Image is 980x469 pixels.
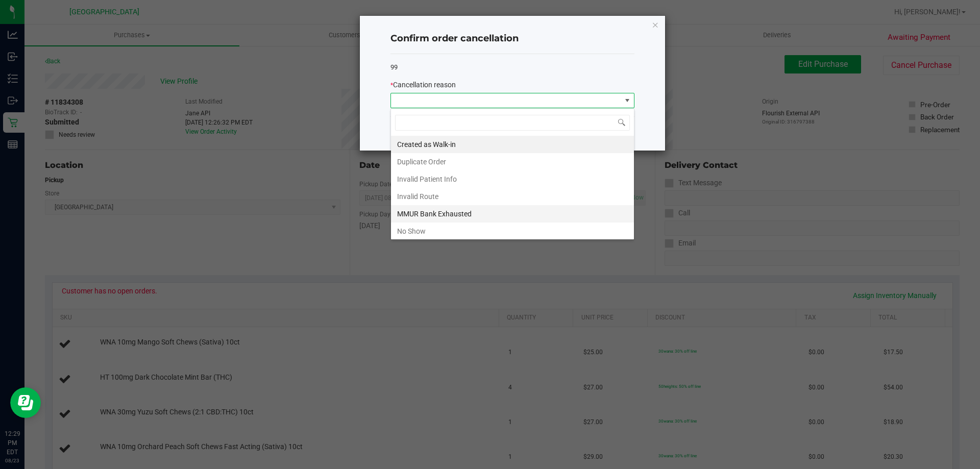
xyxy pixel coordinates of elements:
span: 99 [390,63,398,71]
li: No Show [391,223,634,240]
li: Created as Walk-in [391,136,634,153]
li: Invalid Route [391,188,634,205]
li: MMUR Bank Exhausted [391,205,634,223]
li: Invalid Patient Info [391,170,634,188]
button: Close [652,18,659,31]
li: Duplicate Order [391,153,634,170]
span: Cancellation reason [393,81,456,89]
h4: Confirm order cancellation [390,32,634,45]
iframe: Resource center [10,387,41,418]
